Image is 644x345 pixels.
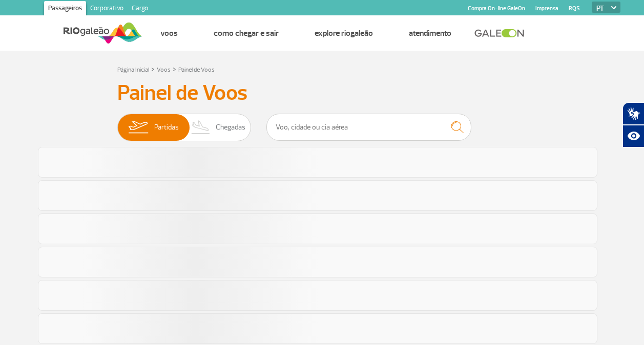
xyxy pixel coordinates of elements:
[622,102,644,125] button: Abrir tradutor de língua de sinais.
[157,66,171,74] a: Voos
[409,28,451,38] a: Atendimento
[535,5,558,12] a: Imprensa
[178,66,215,74] a: Painel de Voos
[44,1,86,17] a: Passageiros
[122,114,154,141] img: slider-embarque
[154,114,179,141] span: Partidas
[128,1,152,17] a: Cargo
[117,66,149,74] a: Página Inicial
[569,5,580,12] a: RQS
[173,63,176,75] a: >
[216,114,245,141] span: Chegadas
[622,102,644,147] div: Plugin de acessibilidade da Hand Talk.
[186,114,216,141] img: slider-desembarque
[117,80,527,106] h3: Painel de Voos
[160,28,178,38] a: Voos
[468,5,525,12] a: Compra On-line GaleOn
[151,63,155,75] a: >
[86,1,128,17] a: Corporativo
[622,125,644,147] button: Abrir recursos assistivos.
[266,114,471,141] input: Voo, cidade ou cia aérea
[214,28,279,38] a: Como chegar e sair
[315,28,373,38] a: Explore RIOgaleão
